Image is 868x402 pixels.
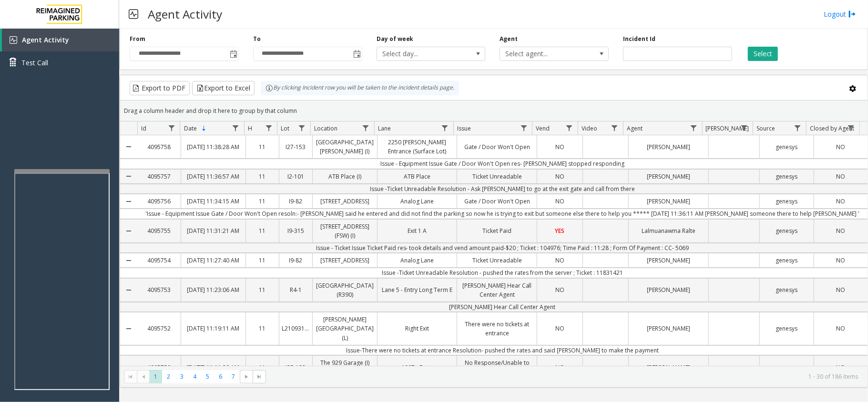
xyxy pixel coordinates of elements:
kendo-pager-info: 1 - 30 of 186 items [272,372,858,381]
a: NO [814,140,868,154]
a: 11 [246,361,279,374]
a: [DATE] 11:19:11 AM [181,322,245,335]
span: NO [836,256,845,264]
a: H Filter Menu [262,121,275,134]
a: 4095754 [137,253,181,267]
a: Closed by Agent Filter Menu [845,121,858,134]
span: NO [555,256,564,264]
a: Lalmuanawma Ralte [629,224,708,238]
a: 11 [246,170,279,183]
a: No Response/Unable to hear [PERSON_NAME] [457,356,537,379]
a: Collapse Details [120,166,137,187]
span: NO [555,172,564,181]
label: Agent [500,35,518,43]
td: 'Issue - Equipment Issue Gate / Door Won't Open resoln:- [PERSON_NAME] said he entered and did no... [137,209,868,219]
a: I25-182 [279,361,312,374]
a: 11 [246,322,279,335]
a: Ticket Unreadable [457,253,537,267]
span: Id [141,124,146,132]
a: Location Filter Menu [359,121,372,134]
span: NO [836,363,845,372]
span: [PERSON_NAME] [706,124,749,132]
td: Issue - Ticket Issue Ticket Paid res- took details and vend amount paid-$20 ; Ticket : 104976; Ti... [137,243,868,253]
a: Logout [824,9,856,19]
span: Page 2 [162,370,175,383]
img: infoIcon.svg [266,84,273,92]
a: [DATE] 11:23:06 AM [181,283,245,297]
a: 11 [246,224,279,238]
a: [PERSON_NAME] [629,322,708,335]
a: [PERSON_NAME] [629,140,708,154]
a: I9-82 [279,253,312,267]
a: Vend Filter Menu [563,121,576,134]
span: Video [582,124,597,132]
a: NO [814,194,868,208]
button: Export to Excel [192,81,255,95]
a: Source Filter Menu [791,121,804,134]
a: genesys [760,253,813,267]
img: logout [848,9,856,19]
a: [PERSON_NAME] [629,194,708,208]
h3: Agent Activity [143,2,227,26]
a: Id Filter Menu [165,121,178,134]
a: Issue Filter Menu [517,121,530,134]
div: Data table [120,121,868,366]
a: [DATE] 11:38:28 AM [181,140,245,154]
a: Lane Filter Menu [439,121,451,134]
a: Right Exit [378,322,457,335]
a: NO [814,170,868,183]
span: Page 4 [188,370,201,383]
span: Sortable [200,125,208,132]
a: Lane 5 - Entry Long Term E [378,283,457,297]
td: Issue -Ticket Unreadable Resolution - Ask [PERSON_NAME] to go at the exit gate and call from there [137,184,868,194]
a: genesys [760,194,813,208]
span: Lot [281,124,289,132]
a: genesys [760,140,813,154]
a: [DATE] 11:36:57 AM [181,170,245,183]
td: Issue - Equipment Issue Gate / Door Won't Open res- [PERSON_NAME] stopped responding [137,159,868,169]
span: Date [184,124,197,132]
a: Collapse Details [120,216,137,246]
a: NO [537,253,582,267]
a: I27-153 [279,140,312,154]
span: Toggle popup [351,47,362,60]
a: NO [537,283,582,297]
a: 4095753 [137,283,181,297]
a: [PERSON_NAME] [629,253,708,267]
a: Parker Filter Menu [738,121,751,134]
span: Agent Activity [22,35,69,44]
div: Drag a column header and drop it here to group by that column [120,102,868,119]
a: [PERSON_NAME] [629,283,708,297]
span: Page 3 [175,370,188,383]
span: Location [314,124,337,132]
a: NO [814,361,868,374]
span: Vend [536,124,550,132]
td: [PERSON_NAME] Hear Call Center Agent [137,302,868,312]
a: Agent Activity [2,29,119,51]
a: YES [537,224,582,238]
a: Analog Lane [378,253,457,267]
a: I9-82 [279,194,312,208]
button: Select [748,47,778,61]
a: Exit 1 A [378,224,457,238]
span: Lane [378,124,391,132]
span: NO [836,197,845,205]
a: genesys [760,224,813,238]
span: NO [555,324,564,332]
a: Gate / Door Won't Open [457,194,537,208]
a: Video Filter Menu [608,121,621,134]
a: [DATE] 11:27:40 AM [181,253,245,267]
span: Page 6 [214,370,227,383]
a: I9-315 [279,224,312,238]
span: Go to the last page [253,370,266,383]
label: Day of week [377,35,414,43]
a: Gate / Door Won't Open [457,140,537,154]
span: Test Call [21,58,48,68]
a: ATB Place [378,170,457,183]
a: [STREET_ADDRESS] (FSW) (I) [313,220,377,242]
div: By clicking Incident row you will be taken to the incident details page. [261,81,459,95]
span: NO [836,286,845,294]
span: Page 5 [201,370,214,383]
img: 'icon' [10,36,17,44]
span: Toggle popup [228,47,238,60]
